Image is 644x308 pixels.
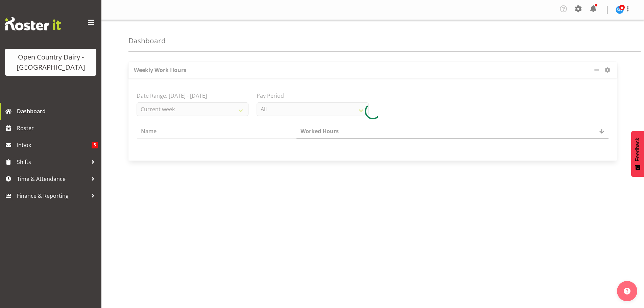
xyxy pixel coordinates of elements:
span: Inbox [17,140,92,150]
span: Feedback [635,138,641,161]
button: Feedback - Show survey [631,131,644,177]
span: 5 [92,142,98,148]
img: Rosterit website logo [5,17,61,30]
div: Open Country Dairy - [GEOGRAPHIC_DATA] [12,52,90,72]
img: steve-webb7510.jpg [616,6,624,14]
h4: Dashboard [128,37,166,45]
span: Shifts [17,157,88,167]
span: Time & Attendance [17,174,88,184]
img: help-xxl-2.png [624,288,630,294]
span: Finance & Reporting [17,191,88,201]
span: Roster [17,123,98,133]
span: Dashboard [17,106,98,116]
